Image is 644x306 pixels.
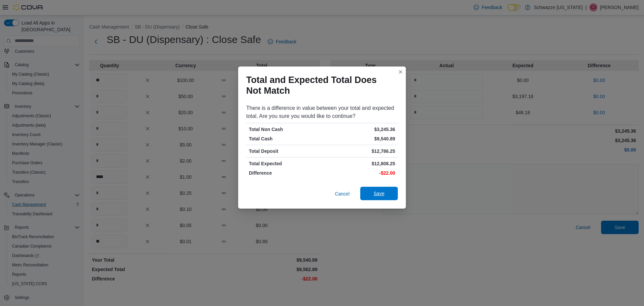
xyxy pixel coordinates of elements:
p: Total Cash [249,135,321,142]
button: Closes this modal window [396,68,405,76]
h1: Total and Expected Total Does Not Match [246,75,392,96]
span: Cancel [335,190,350,197]
p: Total Deposit [249,148,321,155]
p: Total Non Cash [249,126,321,133]
p: -$22.00 [323,170,395,176]
button: Save [360,187,398,200]
p: $3,245.36 [323,126,395,133]
button: Cancel [332,187,352,201]
p: Total Expected [249,160,321,167]
p: $12,786.25 [323,148,395,155]
p: $12,808.25 [323,160,395,167]
span: Save [374,190,384,197]
div: There is a difference in value between your total and expected total. Are you sure you would like... [246,104,398,120]
p: $9,540.89 [323,135,395,142]
p: Difference [249,170,321,176]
